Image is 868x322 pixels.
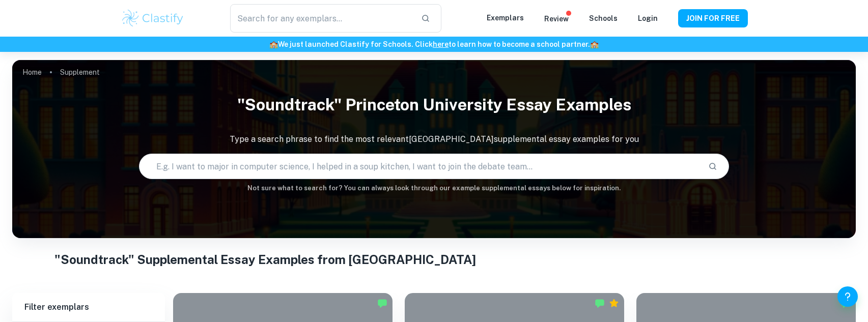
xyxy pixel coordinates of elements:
[12,293,165,321] h6: Filter exemplars
[12,133,856,145] p: Type a search phrase to find the most relevant [GEOGRAPHIC_DATA] supplemental essay examples for you
[60,67,100,78] p: Supplement
[589,14,618,22] a: Schools
[595,298,605,308] img: Marked
[139,152,701,181] input: E.g. I want to major in computer science, I helped in a soup kitchen, I want to join the debate t...
[269,40,278,48] span: 🏫
[12,89,856,121] h1: "Soundtrack" Princeton University Essay Examples
[609,298,619,308] div: Premium
[433,40,449,48] a: here
[678,9,748,27] button: JOIN FOR FREE
[2,39,866,50] h6: We just launched Clastify for Schools. Click to learn how to become a school partner.
[12,183,856,193] h6: Not sure what to search for? You can always look through our example supplemental essays below fo...
[638,14,658,22] a: Login
[544,13,569,24] p: Review
[54,250,814,269] h1: "Soundtrack" Supplemental Essay Examples from [GEOGRAPHIC_DATA]
[837,286,858,307] button: Help and Feedback
[487,12,524,23] p: Exemplars
[704,158,721,175] button: Search
[121,8,185,28] img: Clastify logo
[22,65,42,79] a: Home
[230,4,412,33] input: Search for any exemplars...
[377,298,387,308] img: Marked
[590,40,599,48] span: 🏫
